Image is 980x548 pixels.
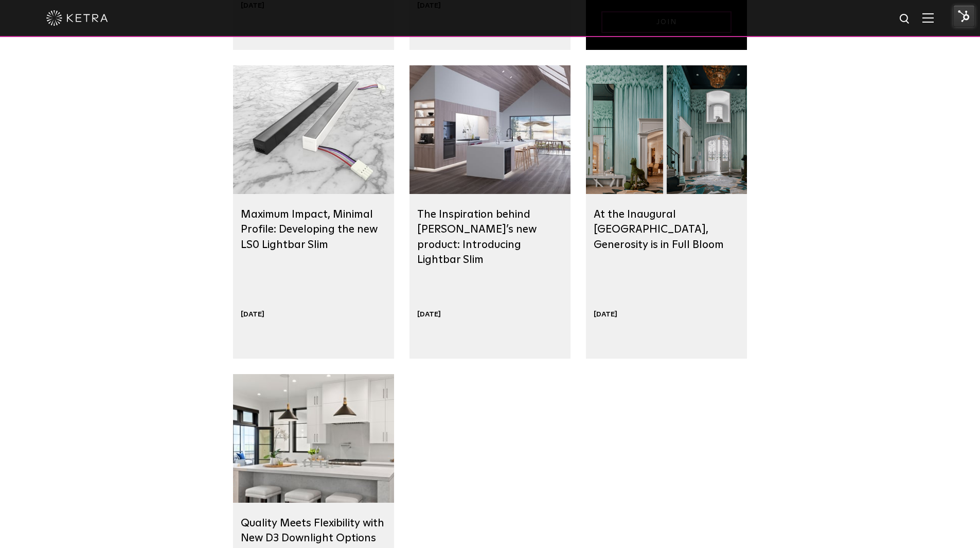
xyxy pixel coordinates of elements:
[594,310,617,319] div: [DATE]
[417,310,441,319] div: [DATE]
[922,13,934,23] img: Hamburger%20Nav.svg
[46,10,108,26] img: ketra-logo-2019-white
[953,5,975,27] img: HubSpot Tools Menu Toggle
[241,518,384,543] a: Quality Meets Flexibility with New D3 Downlight Options
[233,374,394,503] img: BlogPost_0001_9621-Whistling-Valley-Rd__015_Retouched.png
[409,65,571,194] img: kitkat_kitchen_v013_web_opt.jpg
[241,209,378,250] a: Maximum Impact, Minimal Profile: Developing the new LS0 Lightbar Slim
[594,209,724,250] a: At the Inaugural [GEOGRAPHIC_DATA], Generosity is in Full Bloom
[241,310,264,319] div: [DATE]
[899,13,912,26] img: search icon
[417,209,537,265] a: The Inspiration behind [PERSON_NAME]’s new product: Introducing Lightbar Slim
[233,65,394,194] img: LS0_Hero_BWCarrara.png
